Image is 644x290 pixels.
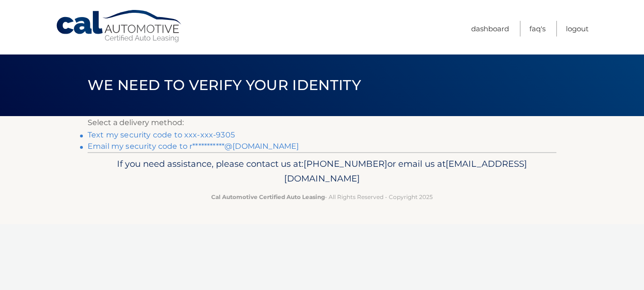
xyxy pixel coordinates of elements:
span: We need to verify your identity [88,76,361,94]
p: - All Rights Reserved - Copyright 2025 [94,192,550,202]
a: Dashboard [471,21,509,36]
span: [PHONE_NUMBER] [304,158,387,169]
a: Text my security code to xxx-xxx-9305 [88,130,235,139]
a: Logout [566,21,589,36]
a: Cal Automotive [55,9,183,43]
a: FAQ's [529,21,546,36]
p: If you need assistance, please contact us at: or email us at [94,156,550,187]
p: Select a delivery method: [88,116,556,129]
strong: Cal Automotive Certified Auto Leasing [211,193,325,200]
